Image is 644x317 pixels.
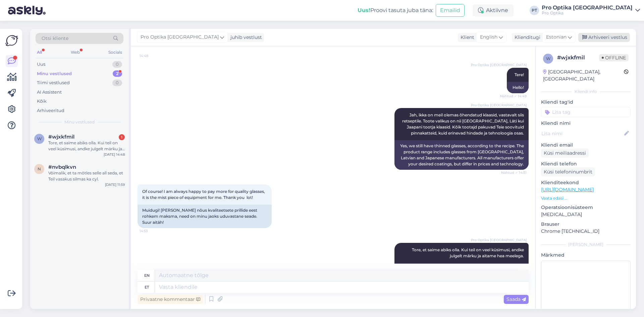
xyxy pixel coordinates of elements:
[138,205,272,228] div: Muidugi! [PERSON_NAME] nõus kvaliteetsete prillide eest rohkem maksma, need on minu jaoks uduvast...
[507,82,529,93] div: Hello!
[37,80,70,86] div: Tiimi vestlused
[37,98,47,105] div: Kõik
[105,182,125,187] div: [DATE] 11:59
[228,34,262,41] div: juhib vestlust
[64,119,95,125] span: Minu vestlused
[541,221,631,228] p: Brauser
[542,10,633,16] div: Pro Optika
[358,7,370,13] b: Uus!
[480,34,497,41] span: English
[542,5,640,16] a: Pro Optika [GEOGRAPHIC_DATA]Pro Optika
[506,296,526,302] span: Saada
[42,35,68,42] span: Otsi kliente
[140,228,165,233] span: 14:53
[557,54,599,62] div: # wjxkfmil
[37,61,45,68] div: Uus
[541,89,631,95] div: Kliendi info
[542,5,633,10] div: Pro Optika [GEOGRAPHIC_DATA]
[500,94,527,99] span: Nähtud ✓ 14:49
[541,211,631,218] p: [MEDICAL_DATA]
[107,48,123,57] div: Socials
[142,189,266,200] span: Of course! I am always happy to pay more for quality glasses, it is the mist piece of equipment f...
[471,237,527,243] span: Pro Optika [GEOGRAPHIC_DATA]
[541,228,631,235] p: Chrome [TECHNICAL_ID]
[471,62,527,67] span: Pro Optika [GEOGRAPHIC_DATA]
[530,6,539,15] div: PT
[599,54,629,61] span: Offline
[38,166,41,171] span: n
[141,34,219,41] span: Pro Optika [GEOGRAPHIC_DATA]
[138,295,203,304] div: Privaatne kommentaar
[541,242,631,248] div: [PERSON_NAME]
[541,99,631,106] p: Kliendi tag'id
[412,247,525,258] span: Tore, et saime abiks olla. Kui teil on veel küsimusi, andke julgelt märku ja aitame hea meelega.
[541,195,631,201] p: Vaata edasi ...
[541,142,631,149] p: Kliendi email
[358,6,433,14] div: Proovi tasuta juba täna:
[541,252,631,259] p: Märkmed
[546,34,567,41] span: Estonian
[541,149,589,158] div: Küsi meiliaadressi
[541,179,631,186] p: Klienditeekond
[541,160,631,167] p: Kliendi telefon
[119,134,125,140] div: 1
[48,164,76,170] span: #nvbqlkvn
[512,34,540,41] div: Klienditugi
[471,103,527,108] span: Pro Optika [GEOGRAPHIC_DATA]
[48,134,74,140] span: #wjxkfmil
[394,140,529,170] div: Yes, we still have thinned glasses, according to the recipe. The product range includes glasses f...
[48,140,125,152] div: Tore, et saime abiks olla. Kui teil on veel küsimusi, andke julgelt märku ja aitame hea meelega.
[541,204,631,211] p: Operatsioonisüsteem
[541,187,594,193] a: [URL][DOMAIN_NAME]
[543,68,624,83] div: [GEOGRAPHIC_DATA], [GEOGRAPHIC_DATA]
[48,170,125,182] div: Võimalik, et ta mõtles selle all seda, et Teil vasakus silmas ka cyl.
[37,70,72,77] div: Minu vestlused
[144,270,150,281] div: en
[578,33,630,42] div: Arhiveeri vestlus
[37,136,42,141] span: w
[145,281,149,293] div: et
[541,107,631,117] input: Lisa tag
[515,72,524,77] span: Tere!
[436,4,465,17] button: Emailid
[37,107,64,114] div: Arhiveeritud
[112,80,122,86] div: 0
[112,61,122,68] div: 0
[501,170,527,175] span: Nähtud ✓ 14:51
[140,53,165,58] span: 14:48
[546,56,550,61] span: w
[5,34,18,47] img: Askly Logo
[458,34,474,41] div: Klient
[69,48,81,57] div: Web
[541,120,631,127] p: Kliendi nimi
[541,130,623,137] input: Lisa nimi
[402,112,525,136] span: Jah, ikka on meil olemas õhendatud klaasid, vastavalt siis retseptile. Toote valikus on nii [GEOG...
[37,89,62,96] div: AI Assistent
[36,48,43,57] div: All
[113,70,122,77] div: 2
[104,152,125,157] div: [DATE] 14:48
[473,4,514,16] div: Aktiivne
[394,263,529,280] div: Glad we could be of help. If you have any more questions, feel free to let us know and we’ll be h...
[541,167,595,176] div: Küsi telefoninumbrit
